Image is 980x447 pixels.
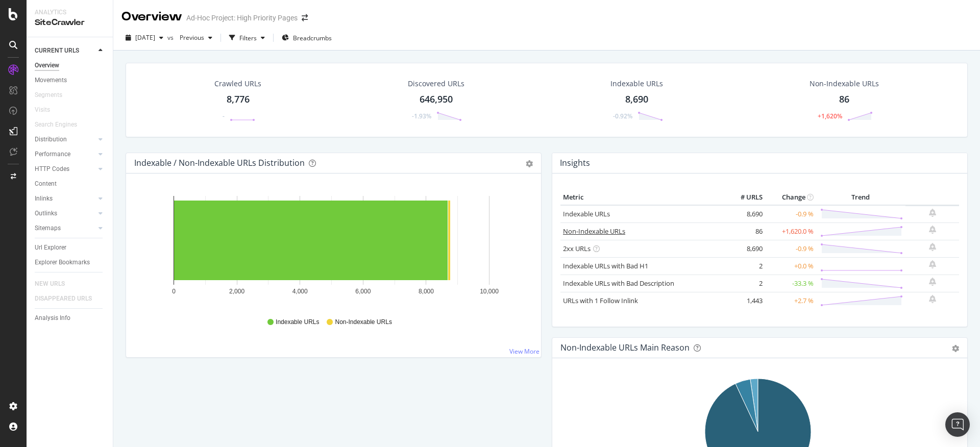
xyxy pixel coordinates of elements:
[613,112,632,120] div: -0.92%
[35,279,65,289] div: NEW URLS
[625,93,648,106] div: 8,690
[223,112,225,120] div: -
[929,295,936,303] div: bell-plus
[35,119,87,130] a: Search Engines
[172,288,176,295] text: 0
[35,193,53,204] div: Inlinks
[35,105,50,115] div: Visits
[35,17,105,29] div: SiteCrawler
[176,33,204,42] span: Previous
[765,257,816,275] td: +0.0 %
[563,209,610,218] a: Indexable URLs
[121,8,182,26] div: Overview
[121,30,167,46] button: [DATE]
[408,79,464,89] div: Discovered URLs
[419,288,434,295] text: 8,000
[724,240,765,257] td: 8,690
[952,345,959,352] div: gear
[35,90,72,101] a: Segments
[176,30,216,46] button: Previous
[724,190,765,205] th: # URLS
[35,119,77,130] div: Search Engines
[186,13,298,23] div: Ad-Hoc Project: High Priority Pages
[292,288,308,295] text: 4,000
[526,160,533,167] div: gear
[420,93,453,106] div: 646,950
[35,257,106,268] a: Explorer Bookmarks
[929,209,936,217] div: bell-plus
[276,318,319,327] span: Indexable URLs
[35,90,62,101] div: Segments
[135,33,155,42] span: 2025 Aug. 26th
[227,93,250,106] div: 8,776
[724,222,765,240] td: 86
[765,292,816,309] td: +2.7 %
[610,79,663,89] div: Indexable URLs
[839,93,849,106] div: 86
[509,347,540,356] a: View More
[293,34,332,42] span: Breadcrumbs
[35,293,102,304] a: DISAPPEARED URLS
[35,313,106,324] a: Analysis Info
[724,205,765,223] td: 8,690
[929,226,936,234] div: bell-plus
[35,257,90,268] div: Explorer Bookmarks
[35,193,95,204] a: Inlinks
[35,208,95,219] a: Outlinks
[35,242,66,253] div: Url Explorer
[239,34,257,42] div: Filters
[35,75,67,86] div: Movements
[35,223,95,234] a: Sitemaps
[765,205,816,223] td: -0.9 %
[35,149,95,160] a: Performance
[818,112,842,120] div: +1,620%
[355,288,371,295] text: 6,000
[35,179,106,189] a: Content
[35,223,61,234] div: Sitemaps
[214,79,261,89] div: Crawled URLs
[560,190,724,205] th: Metric
[35,313,70,324] div: Analysis Info
[412,112,431,120] div: -1.93%
[724,257,765,275] td: 2
[563,261,648,270] a: Indexable URLs with Bad H1
[929,243,936,251] div: bell-plus
[724,275,765,292] td: 2
[765,190,816,205] th: Change
[134,190,529,308] svg: A chart.
[35,293,92,304] div: DISAPPEARED URLS
[229,288,244,295] text: 2,000
[35,75,106,86] a: Movements
[167,33,176,42] span: vs
[225,30,269,46] button: Filters
[765,275,816,292] td: -33.3 %
[35,242,106,253] a: Url Explorer
[945,412,970,437] div: Open Intercom Messenger
[810,79,879,89] div: Non-Indexable URLs
[302,14,308,21] div: arrow-right-arrow-left
[765,240,816,257] td: -0.9 %
[480,288,499,295] text: 10,000
[35,134,67,145] div: Distribution
[563,296,638,305] a: URLs with 1 Follow Inlink
[563,279,674,288] a: Indexable URLs with Bad Description
[929,278,936,286] div: bell-plus
[724,292,765,309] td: 1,443
[278,30,336,46] button: Breadcrumbs
[35,149,70,160] div: Performance
[35,164,95,175] a: HTTP Codes
[35,208,57,219] div: Outlinks
[765,222,816,240] td: +1,620.0 %
[929,260,936,268] div: bell-plus
[35,105,60,115] a: Visits
[35,60,106,71] a: Overview
[35,179,57,189] div: Content
[35,134,95,145] a: Distribution
[35,279,75,289] a: NEW URLS
[816,190,905,205] th: Trend
[35,164,69,175] div: HTTP Codes
[35,8,105,17] div: Analytics
[560,156,590,170] h4: Insights
[560,342,690,353] div: Non-Indexable URLs Main Reason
